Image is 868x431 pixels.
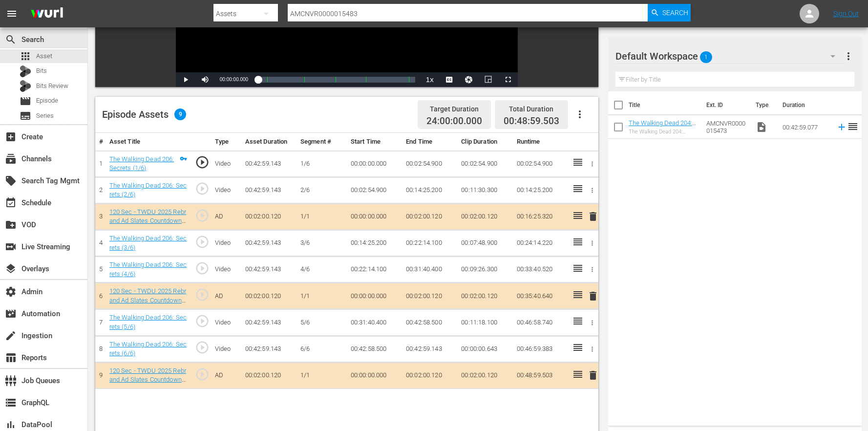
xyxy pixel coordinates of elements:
span: Schedule [5,197,17,209]
span: Episode [20,95,31,107]
td: 3 [95,203,106,230]
span: Overlays [5,263,17,275]
span: Search [5,34,17,45]
th: Start Time [347,133,402,151]
td: 00:42:59.143 [241,257,296,283]
td: AD [211,203,241,230]
th: Type [750,91,777,119]
img: ans4CAIJ8jUAAAAAAAAAAAAAAAAAAAAAAAAgQb4GAAAAAAAAAAAAAAAAAAAAAAAAJMjXAAAAAAAAAAAAAAAAAAAAAAAAgAT5G... [23,2,70,25]
td: 00:22:14.100 [402,230,457,257]
a: The Walking Dead 206: Secrets (3/6) [109,235,187,251]
td: 00:07:48.900 [457,230,512,257]
th: Ext. ID [700,91,749,119]
td: 00:02:00.120 [241,203,296,230]
th: Type [211,133,241,151]
span: Search [662,4,688,22]
td: 6/6 [296,336,347,362]
div: Bits [20,65,31,77]
td: 00:00:00.000 [347,362,402,388]
td: Video [211,230,241,257]
span: more_vert [843,50,854,62]
span: Video [756,121,767,133]
a: The Walking Dead 206: Secrets (4/6) [109,261,187,278]
td: 00:42:59.143 [241,151,296,177]
td: 00:42:58.500 [347,336,402,362]
td: 00:31:40.400 [402,257,457,283]
td: 00:02:00.120 [402,283,457,309]
td: 1/6 [296,151,347,177]
span: 1 [700,47,712,67]
span: Series [36,111,54,121]
td: 00:02:54.900 [347,177,402,203]
td: 00:02:00.120 [241,362,296,388]
td: 00:35:40.640 [513,283,568,309]
td: Video [211,151,241,177]
td: Video [211,309,241,336]
td: 00:09:26.300 [457,257,512,283]
button: Captions [440,72,459,87]
td: 9 [95,362,106,388]
td: 00:46:58.740 [513,309,568,336]
td: 2 [95,177,106,203]
td: 00:42:59.143 [241,230,296,257]
span: Automation [5,308,17,320]
span: Asset [36,51,52,61]
td: 00:33:40.520 [513,257,568,283]
div: Episode Assets [102,108,186,120]
td: 00:24:14.220 [513,230,568,257]
span: play_circle_outline [195,235,210,249]
a: 120 Sec - TWDU 2025 Rebrand Ad Slates Countdown Clock- 120s- SLATE ROKU [109,287,186,313]
span: delete [587,290,599,302]
td: 00:14:25.200 [513,177,568,203]
td: 8 [95,336,106,362]
td: 00:42:59.143 [241,309,296,336]
td: 5/6 [296,309,347,336]
td: AMCNVR0000015473 [702,115,752,139]
td: 00:00:00.000 [347,151,402,177]
a: The Walking Dead 206: Secrets (2/6) [109,182,187,198]
span: play_circle_outline [195,181,210,196]
span: Bits [36,66,47,76]
svg: Add to Episode [836,122,847,132]
div: Bits Review [20,80,31,92]
td: Video [211,336,241,362]
span: GraphQL [5,397,17,409]
span: Live Streaming [5,241,17,253]
div: Default Workspace [615,43,845,70]
td: Video [211,257,241,283]
th: Segment # [296,133,347,151]
td: 4/6 [296,257,347,283]
a: 120 Sec - TWDU 2025 Rebrand Ad Slates Countdown Clock- 120s- SLATE ROKU [109,208,186,234]
div: Target Duration [426,102,482,116]
td: 00:14:25.200 [402,177,457,203]
span: play_circle_outline [195,155,210,170]
span: Asset [20,50,31,62]
td: 3/6 [296,230,347,257]
span: DataPool [5,419,17,431]
a: The Walking Dead 206: Secrets (1/6) [109,155,174,172]
span: delete [587,369,599,381]
td: 00:02:54.900 [513,151,568,177]
button: more_vert [843,44,854,68]
div: Progress Bar [258,77,415,83]
a: 120 Sec - TWDU 2025 Rebrand Ad Slates Countdown Clock- 120s- SLATE ROKU [109,367,186,392]
span: Job Queues [5,375,17,387]
th: Runtime [513,133,568,151]
td: 00:00:00.643 [457,336,512,362]
button: Fullscreen [498,72,518,87]
span: 00:48:59.503 [504,115,559,127]
td: 00:02:00.120 [402,203,457,230]
td: 5 [95,257,106,283]
a: Sign Out [833,10,859,18]
a: The Walking Dead 204: Cherokee Rose [629,119,696,134]
td: 00:31:40.400 [347,309,402,336]
button: Playback Rate [420,72,440,87]
div: Total Duration [504,102,559,116]
button: Play [176,72,195,87]
td: 00:42:58.500 [402,309,457,336]
td: 00:42:59.143 [241,336,296,362]
td: 00:42:59.143 [402,336,457,362]
td: 4 [95,230,106,257]
button: Picture-in-Picture [479,72,498,87]
td: 00:22:14.100 [347,257,402,283]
